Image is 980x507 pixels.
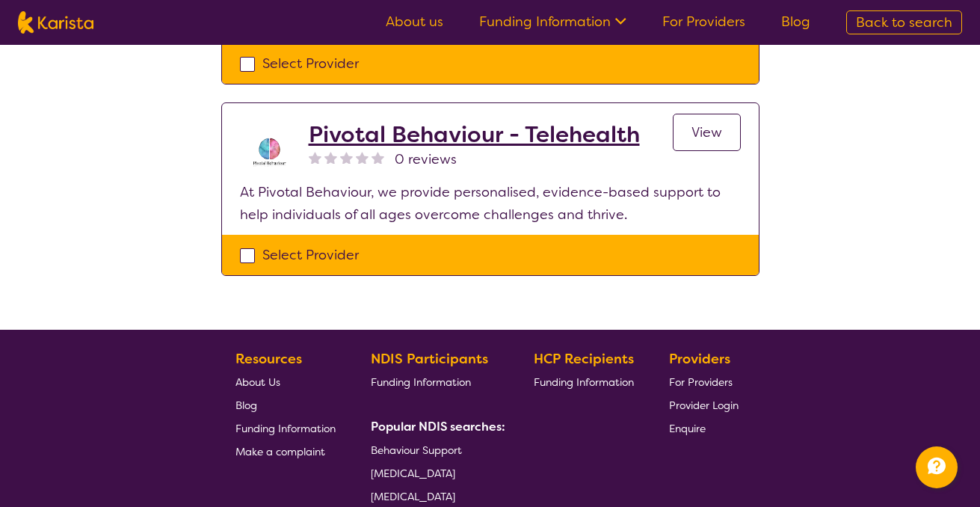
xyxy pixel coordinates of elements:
a: View [673,114,741,151]
a: Behaviour Support [371,438,499,461]
a: Funding Information [479,13,626,31]
button: Channel Menu [916,446,958,488]
b: Providers [669,350,730,368]
a: Provider Login [669,393,739,417]
img: s8av3rcikle0tbnjpqc8.png [240,121,300,181]
a: About us [386,13,443,31]
span: View [691,123,722,141]
a: Blog [781,13,810,31]
img: nonereviewstar [340,151,353,164]
span: Make a complaint [235,445,325,458]
span: For Providers [669,375,733,389]
span: Behaviour Support [371,443,462,457]
span: Blog [235,399,257,412]
img: nonereviewstar [324,151,337,164]
img: nonereviewstar [356,151,369,164]
a: Blog [235,393,336,417]
a: About Us [235,370,336,393]
a: Back to search [846,10,962,34]
a: Funding Information [534,370,634,393]
span: [MEDICAL_DATA] [371,467,455,480]
a: Make a complaint [235,440,336,463]
img: nonereviewstar [309,151,321,164]
span: Back to search [856,13,952,31]
span: About Us [235,375,280,389]
a: Funding Information [235,417,336,440]
span: Funding Information [235,422,336,435]
img: nonereviewstar [372,151,384,164]
a: Funding Information [371,370,499,393]
span: Enquire [669,422,706,435]
span: 0 reviews [395,148,457,170]
span: Funding Information [534,375,634,389]
span: [MEDICAL_DATA] [371,490,455,503]
a: Enquire [669,417,739,440]
img: Karista logo [18,11,93,34]
a: For Providers [669,370,739,393]
p: At Pivotal Behaviour, we provide personalised, evidence-based support to help individuals of all ... [240,181,741,226]
b: Popular NDIS searches: [371,419,505,434]
span: Funding Information [371,375,471,389]
b: HCP Recipients [534,350,634,368]
a: [MEDICAL_DATA] [371,461,499,485]
b: NDIS Participants [371,350,488,368]
span: Provider Login [669,399,739,412]
b: Resources [235,350,302,368]
a: Pivotal Behaviour - Telehealth [309,121,640,148]
a: For Providers [662,13,745,31]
